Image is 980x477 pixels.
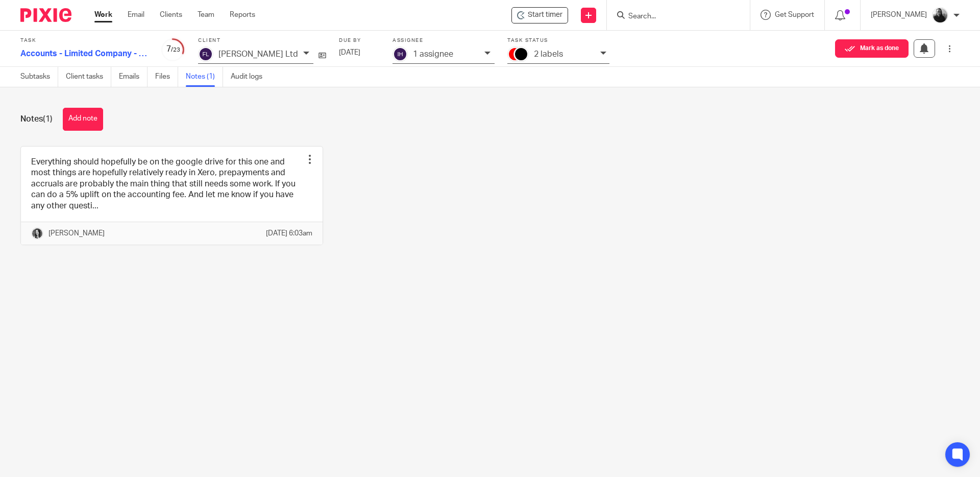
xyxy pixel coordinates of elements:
[63,108,103,131] button: Add note
[20,8,71,22] img: Pixie
[218,50,298,59] p: [PERSON_NAME] Ltd
[775,11,814,18] span: Get Support
[932,7,948,23] img: IMG_9585.jpg
[393,46,408,62] img: svg%3E
[20,37,148,44] label: Task
[230,10,255,20] a: Reports
[186,67,223,87] a: Notes (1)
[835,39,909,58] button: Mark as done
[161,43,185,55] div: 7
[94,10,112,20] a: Work
[128,10,144,20] a: Email
[20,67,58,87] a: Subtasks
[393,37,495,44] label: Assignee
[627,12,719,21] input: Search
[31,227,43,240] img: brodie%203%20small.jpg
[160,10,182,20] a: Clients
[171,47,180,53] small: /23
[48,228,105,238] p: [PERSON_NAME]
[231,67,270,87] a: Audit logs
[66,67,111,87] a: Client tasks
[871,10,927,20] p: [PERSON_NAME]
[266,228,312,238] p: [DATE] 6:03am
[119,67,148,87] a: Emails
[534,50,563,59] p: 2 labels
[198,37,326,44] label: Client
[155,67,178,87] a: Files
[507,37,609,44] label: Task status
[339,37,380,44] label: Due by
[528,10,562,20] span: Start timer
[43,115,53,123] span: (1)
[511,7,568,23] div: Forbes BP Ltd - Accounts - Limited Company - 2025
[198,46,213,62] img: svg%3E
[860,45,899,52] span: Mark as done
[198,10,214,20] a: Team
[20,114,53,125] h1: Notes
[413,50,453,59] p: 1 assignee
[339,49,360,56] span: [DATE]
